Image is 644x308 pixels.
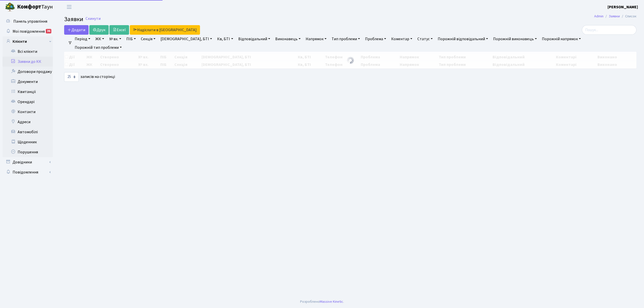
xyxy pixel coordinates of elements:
[587,11,644,22] nav: breadcrumb
[89,25,109,35] a: Друк
[608,4,638,10] b: [PERSON_NAME]
[46,29,51,33] div: 36
[320,299,343,304] a: Massive Kinetic
[300,299,344,304] div: Розроблено .
[3,77,53,87] a: Документи
[13,19,47,24] span: Панель управління
[594,14,603,19] a: Admin
[63,3,75,11] button: Переключити навігацію
[3,36,53,47] a: Клієнти
[3,137,53,147] a: Щоденник
[304,35,329,43] a: Напрямок
[491,35,539,43] a: Порожній виконавець
[273,35,303,43] a: Виконавець
[64,15,83,24] span: Заявки
[73,35,92,43] a: Період
[3,26,53,36] a: Мої повідомлення36
[64,72,79,82] select: записів на сторінці
[415,35,435,43] a: Статус
[3,167,53,177] a: Повідомлення
[620,14,636,19] li: Список
[158,35,214,43] a: [DEMOGRAPHIC_DATA], БТІ
[236,35,272,43] a: Відповідальний
[130,25,200,35] a: Надіслати в [GEOGRAPHIC_DATA]
[608,4,638,10] a: [PERSON_NAME]
[64,72,115,82] label: записів на сторінці
[5,2,15,12] img: logo.png
[3,67,53,77] a: Договори продажу
[582,25,636,35] input: Пошук...
[330,35,362,43] a: Тип проблеми
[346,56,354,64] img: Обробка...
[3,127,53,137] a: Автомобілі
[109,25,129,35] a: Excel
[124,35,138,43] a: ПІБ
[17,3,41,11] b: Комфорт
[93,35,106,43] a: ЖК
[64,25,89,35] a: Додати
[3,147,53,157] a: Порушення
[86,16,101,21] a: Скинути
[389,35,414,43] a: Коментар
[67,27,85,33] span: Додати
[609,14,620,19] a: Заявки
[215,35,235,43] a: Кв, БТІ
[3,157,53,167] a: Довідники
[363,35,388,43] a: Проблема
[3,16,53,26] a: Панель управління
[3,97,53,107] a: Орендарі
[17,3,53,11] span: Таун
[436,35,490,43] a: Порожній відповідальний
[3,47,53,57] a: Всі клієнти
[139,35,157,43] a: Секція
[107,35,123,43] a: № вх.
[540,35,583,43] a: Порожній напрямок
[3,117,53,127] a: Адреси
[13,29,45,34] span: Мої повідомлення
[73,43,124,52] a: Порожній тип проблеми
[3,57,53,67] a: Заявки до КК
[3,87,53,97] a: Квитанції
[3,107,53,117] a: Контакти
